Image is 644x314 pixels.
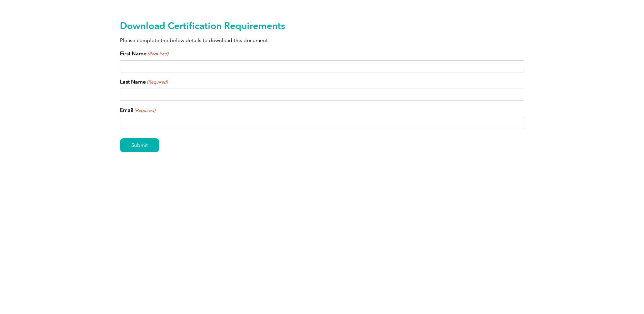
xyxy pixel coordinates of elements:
span: (Required) [134,107,156,114]
label: First Name [120,50,168,58]
label: Email [120,106,155,114]
h2: Download Certification Requirements [120,20,524,31]
label: Last Name [120,78,168,86]
span: (Required) [147,79,168,86]
input: Submit [120,138,159,152]
span: (Required) [147,51,169,57]
p: Please complete the below details to download this document [120,37,524,44]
